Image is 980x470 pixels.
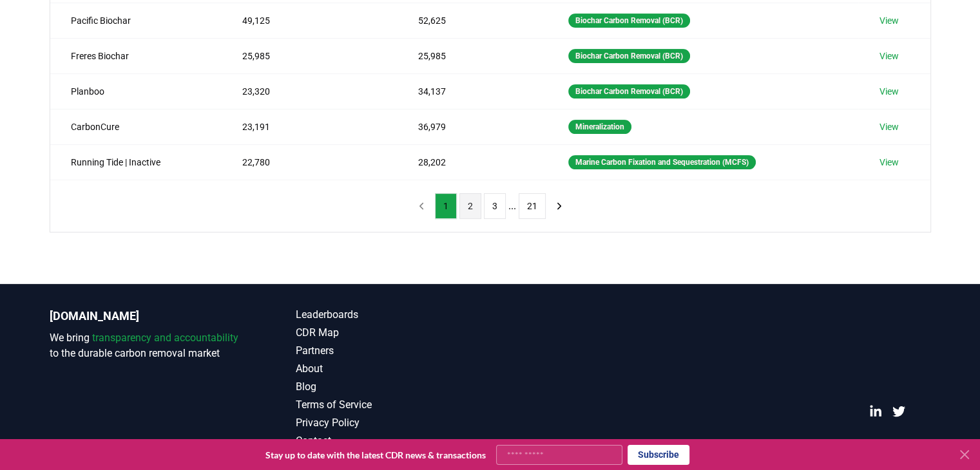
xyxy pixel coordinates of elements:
[296,325,490,341] a: CDR Map
[50,330,244,361] p: We bring to the durable carbon removal market
[398,73,547,109] td: 34,137
[879,85,898,98] a: View
[296,361,490,377] a: About
[568,120,631,134] div: Mineralization
[50,144,222,180] td: Running Tide | Inactive
[568,155,756,169] div: Marine Carbon Fixation and Sequestration (MCFS)
[869,405,882,418] a: LinkedIn
[892,405,905,418] a: Twitter
[222,3,398,38] td: 49,125
[296,343,490,359] a: Partners
[296,433,490,449] a: Contact
[296,379,490,395] a: Blog
[296,415,490,431] a: Privacy Policy
[568,14,690,28] div: Biochar Carbon Removal (BCR)
[398,3,547,38] td: 52,625
[398,144,547,180] td: 28,202
[879,14,898,27] a: View
[484,193,506,219] button: 3
[50,3,222,38] td: Pacific Biochar
[879,50,898,62] a: View
[879,156,898,169] a: View
[508,198,516,214] li: ...
[50,38,222,73] td: Freres Biochar
[548,193,570,219] button: next page
[296,307,490,323] a: Leaderboards
[568,49,690,63] div: Biochar Carbon Removal (BCR)
[222,144,398,180] td: 22,780
[50,307,244,325] p: [DOMAIN_NAME]
[879,120,898,133] a: View
[296,397,490,413] a: Terms of Service
[222,38,398,73] td: 25,985
[50,73,222,109] td: Planboo
[777,438,931,449] p: © 2025 [DOMAIN_NAME]. All rights reserved.
[222,109,398,144] td: 23,191
[92,332,238,344] span: transparency and accountability
[519,193,546,219] button: 21
[435,193,457,219] button: 1
[50,109,222,144] td: CarbonCure
[568,84,690,99] div: Biochar Carbon Removal (BCR)
[398,109,547,144] td: 36,979
[222,73,398,109] td: 23,320
[459,193,481,219] button: 2
[398,38,547,73] td: 25,985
